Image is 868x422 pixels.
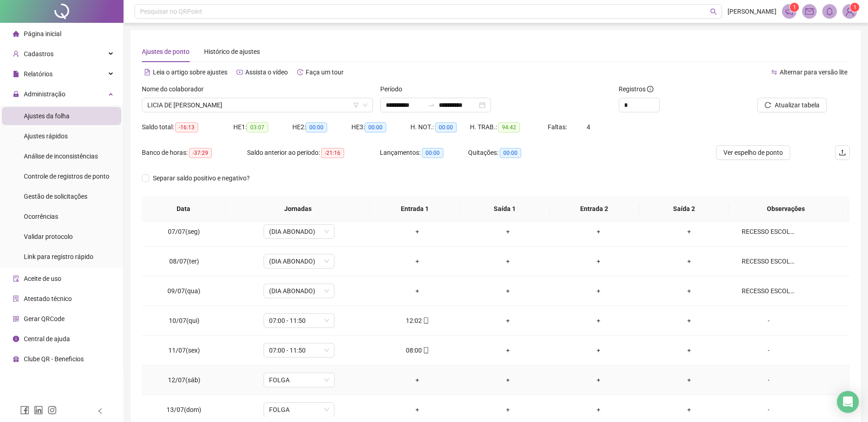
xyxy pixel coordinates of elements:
[428,101,435,109] span: to
[24,193,87,200] span: Gestão de solicitações
[269,225,329,238] span: (DIA ABONADO)
[13,91,19,97] span: lock
[500,148,521,158] span: 00:00
[226,196,370,222] th: Jornadas
[561,256,636,266] div: +
[169,258,199,265] span: 08/07(ter)
[306,69,344,76] span: Faça um tour
[204,48,260,55] span: Histórico de ajustes
[175,122,198,132] span: -16:13
[422,148,443,158] span: 00:00
[24,153,98,160] span: Análise de inconsistências
[561,227,636,237] div: +
[470,405,546,415] div: +
[460,196,550,222] th: Saída 1
[24,50,54,58] span: Cadastros
[837,391,859,413] div: Open Intercom Messenger
[728,6,776,16] span: [PERSON_NAME]
[379,345,455,355] div: 08:00
[169,317,199,324] span: 10/07(qui)
[24,315,65,322] span: Gerar QRCode
[168,376,200,384] span: 12/07(sáb)
[269,254,329,268] span: (DIA ABONADO)
[380,84,408,94] label: Período
[24,295,72,302] span: Atestado técnico
[651,256,727,266] div: +
[13,316,19,322] span: qrcode
[651,375,727,385] div: +
[24,90,65,98] span: Administração
[306,122,327,132] span: 00:00
[850,3,859,12] sup: Atualize o seu contato no menu Meus Dados
[142,84,210,94] label: Nome do colaborador
[370,196,459,222] th: Entrada 1
[428,101,435,109] span: swap-right
[379,256,455,266] div: +
[561,316,636,326] div: +
[351,122,410,132] div: HE 3:
[379,405,455,415] div: +
[24,173,109,180] span: Controle de registros de ponto
[470,375,546,385] div: +
[843,5,857,18] img: 75474
[771,69,777,75] span: swap
[167,287,200,295] span: 09/07(qua)
[736,204,836,214] span: Observações
[647,86,653,92] span: info-circle
[13,71,19,77] span: file
[470,286,546,296] div: +
[189,148,212,158] span: -37:29
[422,347,429,353] span: mobile
[233,122,292,132] div: HE 1:
[742,316,796,326] div: -
[839,149,846,156] span: upload
[269,373,329,387] span: FOLGA
[24,30,61,37] span: Página inicial
[561,286,636,296] div: +
[639,196,729,222] th: Saída 2
[765,102,771,108] span: reload
[24,275,61,282] span: Aceite de uso
[410,122,470,132] div: H. NOT.:
[757,98,827,112] button: Atualizar tabela
[168,228,200,235] span: 07/07(seg)
[805,7,814,16] span: mail
[24,355,84,363] span: Clube QR - Beneficios
[379,375,455,385] div: +
[237,69,243,75] span: youtube
[34,406,43,415] span: linkedin
[561,405,636,415] div: +
[619,84,653,94] span: Registros
[149,173,253,183] span: Separar saldo positivo e negativo?
[550,196,639,222] th: Entrada 2
[729,196,843,222] th: Observações
[742,286,796,296] div: RECESSO ESCOLAR - CONVENÇÃO
[362,102,368,108] span: down
[48,406,57,415] span: instagram
[587,123,590,131] span: 4
[723,148,783,158] span: Ver espelho de ponto
[379,286,455,296] div: +
[20,406,29,415] span: facebook
[716,145,790,160] button: Ver espelho de ponto
[651,227,727,237] div: +
[435,122,457,132] span: 00:00
[142,122,233,132] div: Saldo total:
[269,314,329,327] span: 07:00 - 11:50
[167,406,201,413] span: 13/07(dom)
[853,4,857,11] span: 1
[651,405,727,415] div: +
[13,336,19,342] span: info-circle
[13,275,19,282] span: audit
[142,196,226,222] th: Data
[13,356,19,362] span: gift
[24,70,53,78] span: Relatórios
[24,335,70,343] span: Central de ajuda
[379,227,455,237] div: +
[780,69,847,76] span: Alternar para versão lite
[142,148,247,158] div: Banco de horas:
[742,227,796,237] div: RECESSO ESCOLAR - CONVENÇÃO
[651,345,727,355] div: +
[97,408,103,414] span: left
[785,7,793,16] span: notification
